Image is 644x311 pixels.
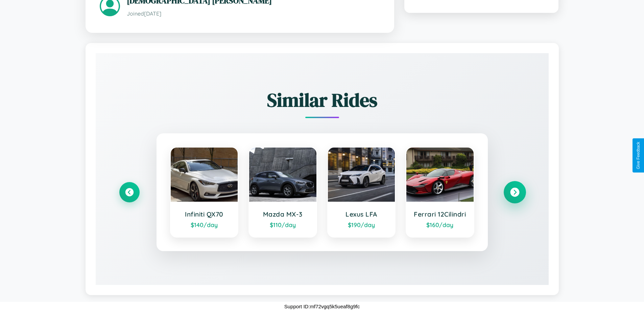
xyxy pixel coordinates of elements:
a: Mazda MX-3$110/day [248,147,317,238]
p: Support ID: mf72vgq5k5ueaf8g9fc [284,302,360,311]
h3: Mazda MX-3 [256,210,310,218]
div: $ 190 /day [335,221,388,228]
div: $ 110 /day [256,221,310,228]
h3: Ferrari 12Cilindri [413,210,467,218]
div: $ 160 /day [413,221,467,228]
a: Ferrari 12Cilindri$160/day [406,147,474,238]
h3: Infiniti QX70 [177,210,231,218]
div: Give Feedback [636,142,641,169]
p: Joined [DATE] [127,9,380,19]
div: $ 140 /day [177,221,231,228]
a: Infiniti QX70$140/day [170,147,239,238]
a: Lexus LFA$190/day [327,147,396,238]
h2: Similar Rides [119,87,525,113]
h3: Lexus LFA [335,210,388,218]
